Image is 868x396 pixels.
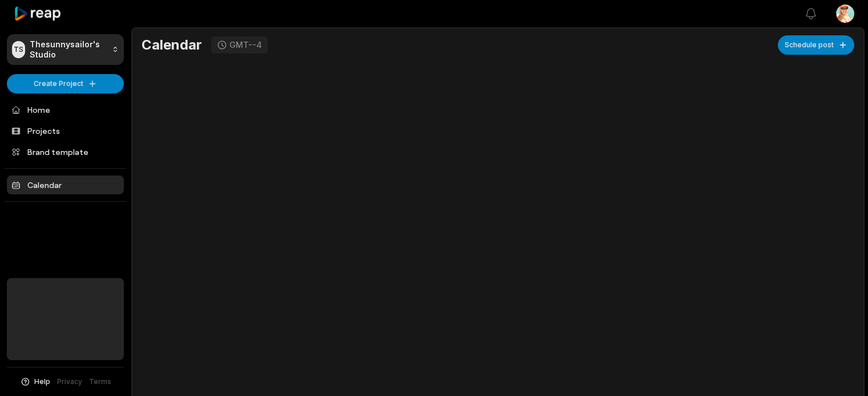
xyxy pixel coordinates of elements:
[34,377,50,387] span: Help
[20,377,50,387] button: Help
[7,74,124,93] button: Create Project
[142,36,202,54] h1: Calendar
[89,377,111,387] a: Terms
[30,39,107,60] p: Thesunnysailor's Studio
[7,142,124,161] a: Brand template
[7,121,124,140] a: Projects
[229,40,262,50] div: GMT--4
[12,41,25,58] div: TS
[7,100,124,119] a: Home
[7,175,124,194] a: Calendar
[778,35,854,55] button: Schedule post
[57,377,82,387] a: Privacy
